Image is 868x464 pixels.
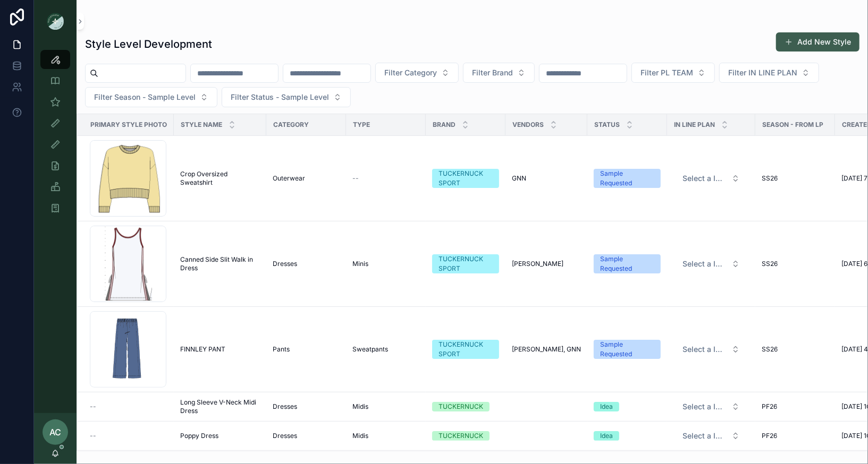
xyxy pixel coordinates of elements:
a: [PERSON_NAME] [512,260,581,268]
a: Sample Requested [594,254,661,273]
span: FINNLEY PANT [180,345,225,354]
a: PF26 [762,402,829,411]
button: Select Button [375,63,459,83]
button: Select Button [674,340,748,359]
a: SS26 [762,174,829,183]
a: Sample Requested [594,340,661,359]
div: scrollable content [34,42,77,231]
span: Minis [352,260,368,268]
span: Select a IN LINE PLAN [682,344,727,355]
span: Status [594,121,620,129]
a: Idea [594,431,661,441]
a: Sample Requested [594,169,661,188]
div: TUCKERNUCK SPORT [439,169,493,188]
a: TUCKERNUCK SPORT [432,254,499,273]
span: Sweatpants [352,345,388,354]
span: Filter Status - Sample Level [231,92,329,102]
button: Select Button [85,87,217,107]
span: -- [90,432,96,440]
a: -- [90,432,167,440]
a: TUCKERNUCK [432,431,499,441]
span: Filter Season - Sample Level [94,92,196,102]
span: Style Name [181,121,222,129]
span: Dresses [273,402,297,411]
span: -- [90,402,96,411]
a: Select Button [673,168,749,188]
span: Category [273,121,309,129]
a: -- [90,402,167,411]
a: Long Sleeve V-Neck Midi Dress [180,398,260,415]
span: Type [353,121,370,129]
a: TUCKERNUCK SPORT [432,169,499,188]
span: GNN [512,174,526,183]
a: [PERSON_NAME], GNN [512,345,581,354]
img: App logo [47,13,64,30]
a: PF26 [762,432,829,440]
span: Filter Category [384,67,437,78]
a: Outerwear [273,174,340,183]
a: SS26 [762,345,829,354]
a: Dresses [273,432,340,440]
span: SS26 [762,260,778,268]
button: Select Button [631,63,715,83]
span: [PERSON_NAME] [512,260,563,268]
span: Midis [352,402,368,411]
button: Select Button [222,87,351,107]
div: Idea [600,402,613,411]
button: Select Button [674,254,748,273]
a: GNN [512,174,581,183]
button: Select Button [674,169,748,188]
span: Select a IN LINE PLAN [682,431,727,441]
span: PF26 [762,402,777,411]
a: Pants [273,345,340,354]
span: Dresses [273,432,297,440]
span: Dresses [273,260,297,268]
a: Poppy Dress [180,432,260,440]
div: TUCKERNUCK SPORT [439,254,493,273]
a: Dresses [273,260,340,268]
a: Select Button [673,397,749,417]
span: SS26 [762,174,778,183]
span: Vendors [512,121,544,129]
h1: Style Level Development [85,37,212,51]
a: Crop Oversized Sweatshirt [180,170,260,187]
button: Select Button [719,63,819,83]
div: Sample Requested [600,169,654,188]
a: Canned Side Slit Walk in Dress [180,255,260,272]
span: Midis [352,432,368,440]
span: -- [352,174,359,183]
span: Select a IN LINE PLAN [682,173,727,184]
span: Select a IN LINE PLAN [682,401,727,412]
div: TUCKERNUCK SPORT [439,340,493,359]
span: AC [49,426,61,439]
span: Season - From LP [762,121,823,129]
button: Select Button [463,63,535,83]
button: Select Button [674,397,748,416]
button: Select Button [674,426,748,445]
a: TUCKERNUCK SPORT [432,340,499,359]
span: Primary Style Photo [90,121,167,129]
a: Sweatpants [352,345,419,354]
span: Filter PL TEAM [641,67,693,78]
button: Add New Style [776,32,859,51]
a: TUCKERNUCK [432,402,499,411]
span: Outerwear [273,174,305,183]
a: SS26 [762,260,829,268]
a: Idea [594,402,661,411]
span: PF26 [762,432,777,440]
span: Brand [433,121,456,129]
a: -- [352,174,419,183]
a: Select Button [673,254,749,274]
a: Select Button [673,339,749,359]
a: Minis [352,260,419,268]
a: Dresses [273,402,340,411]
span: IN LINE PLAN [674,121,715,129]
a: Select Button [673,426,749,446]
a: Midis [352,432,419,440]
span: Filter IN LINE PLAN [728,67,797,78]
